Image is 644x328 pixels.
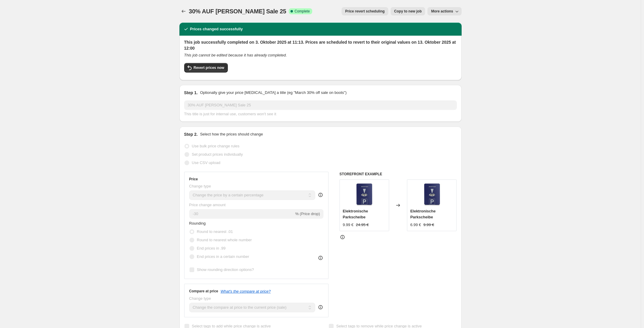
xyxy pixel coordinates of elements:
[394,9,422,14] span: Copy to new job
[295,212,320,216] span: % (Price drop)
[197,246,226,250] span: End prices in .99
[197,238,252,242] span: Round to nearest whole number
[184,131,198,137] h2: Step 2.
[190,26,243,32] h2: Prices changed successfully
[345,9,385,14] span: Price revert scheduling
[194,65,224,70] span: Revert prices now
[221,289,271,294] button: What's the compare at price?
[184,39,457,51] h2: This job successfully completed on 3. Oktober 2025 at 11:13. Prices are scheduled to revert to th...
[423,222,434,228] strike: 9.99 €
[343,209,368,219] span: Elektronische Parkscheibe
[189,221,206,225] span: Rounding
[192,152,243,157] span: Set product prices individually
[431,9,453,14] span: More actions
[200,90,346,96] p: Optionally give your price [MEDICAL_DATA] a title (eg "March 30% off sale on boots")
[189,296,211,301] span: Change type
[189,8,286,15] span: 30% AUF [PERSON_NAME] Sale 25
[192,160,220,165] span: Use CSV upload
[179,7,188,15] button: Price change jobs
[197,254,249,259] span: End prices in a certain number
[189,209,294,219] input: -15
[184,53,287,57] i: This job cannot be edited because it has already completed.
[192,144,239,148] span: Use bulk price change rules
[189,184,211,188] span: Change type
[420,183,444,206] img: elektronische-parkscheibe_80x.jpg
[184,112,276,116] span: This title is just for internal use, customers won't see it
[189,289,218,294] h3: Compare at price
[189,177,198,182] h3: Price
[342,7,388,15] button: Price revert scheduling
[318,304,323,310] div: help
[343,222,353,228] div: 9.99 €
[352,183,376,206] img: elektronische-parkscheibe_80x.jpg
[410,222,421,228] div: 6.99 €
[318,192,323,198] div: help
[295,9,310,14] span: Complete
[410,209,435,219] span: Elektronische Parkscheibe
[197,267,254,272] span: Show rounding direction options?
[340,172,457,176] h6: STOREFRONT EXAMPLE
[200,131,263,137] p: Select how the prices should change
[184,100,457,110] input: 30% off holiday sale
[427,7,461,15] button: More actions
[189,203,226,207] span: Price change amount
[184,90,198,96] h2: Step 1.
[197,229,233,234] span: Round to nearest .01
[356,222,369,228] strike: 24.95 €
[391,7,425,15] button: Copy to new job
[184,63,228,72] button: Revert prices now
